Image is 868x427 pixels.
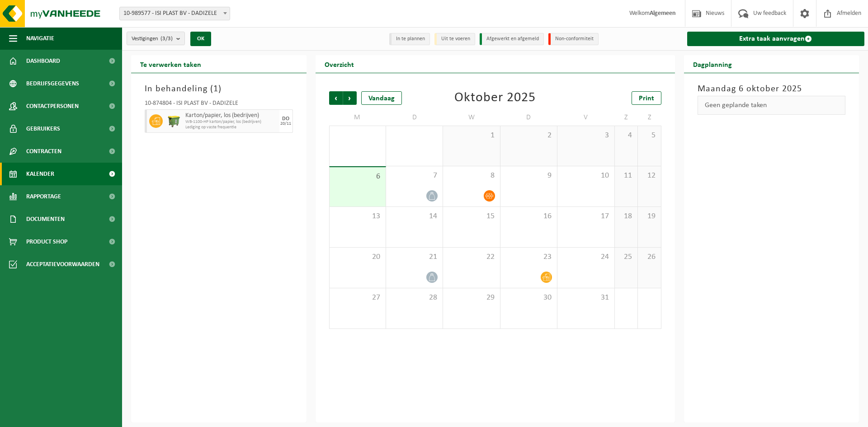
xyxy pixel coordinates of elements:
[26,50,60,72] span: Dashboard
[334,172,381,182] span: 6
[448,131,495,141] span: 1
[316,55,363,73] h2: Overzicht
[334,252,381,262] span: 20
[615,109,638,126] td: Z
[167,114,181,128] img: WB-1100-HPE-GN-50
[632,91,661,105] a: Print
[505,131,552,141] span: 2
[26,163,54,185] span: Kalender
[448,211,495,221] span: 15
[562,293,609,303] span: 31
[448,252,495,262] span: 22
[642,211,656,221] span: 19
[343,91,357,105] span: Volgende
[26,27,54,50] span: Navigatie
[185,125,277,130] span: Lediging op vaste frequentie
[650,10,676,17] strong: Algemeen
[548,33,599,45] li: Non-conformiteit
[132,32,173,46] span: Vestigingen
[213,84,218,94] span: 1
[454,91,536,105] div: Oktober 2025
[131,55,210,73] h2: Te verwerken taken
[619,211,633,221] span: 18
[5,407,151,427] iframe: chat widget
[619,252,633,262] span: 25
[145,100,293,109] div: 10-874804 - ISI PLAST BV - DADIZELE
[639,95,654,102] span: Print
[334,211,381,221] span: 13
[329,91,343,105] span: Vorige
[185,119,277,125] span: WB-1100-HP karton/papier, los (bedrijven)
[698,82,846,96] h3: Maandag 6 oktober 2025
[185,112,277,119] span: Karton/papier, los (bedrijven)
[562,252,609,262] span: 24
[145,82,293,96] h3: In behandeling ( )
[391,293,438,303] span: 28
[562,171,609,181] span: 10
[26,230,67,253] span: Product Shop
[282,116,289,122] div: DO
[448,171,495,181] span: 8
[562,211,609,221] span: 17
[619,131,633,141] span: 4
[505,171,552,181] span: 9
[687,32,865,46] a: Extra taak aanvragen
[557,109,614,126] td: V
[642,171,656,181] span: 12
[386,109,443,126] td: D
[642,252,656,262] span: 26
[389,33,430,45] li: In te plannen
[480,33,544,45] li: Afgewerkt en afgemeld
[391,171,438,181] span: 7
[443,109,500,126] td: W
[562,131,609,141] span: 3
[698,96,846,115] div: Geen geplande taken
[119,7,230,20] span: 10-989577 - ISI PLAST BV - DADIZELE
[127,32,185,45] button: Vestigingen(3/3)
[684,55,741,73] h2: Dagplanning
[638,109,661,126] td: Z
[26,117,60,140] span: Gebruikers
[26,95,79,117] span: Contactpersonen
[190,32,211,46] button: OK
[391,252,438,262] span: 21
[120,7,230,20] span: 10-989577 - ISI PLAST BV - DADIZELE
[448,293,495,303] span: 29
[619,171,633,181] span: 11
[334,293,381,303] span: 27
[505,211,552,221] span: 16
[26,140,61,163] span: Contracten
[361,91,402,105] div: Vandaag
[500,109,557,126] td: D
[280,122,291,126] div: 20/11
[26,208,65,230] span: Documenten
[505,252,552,262] span: 23
[434,33,475,45] li: Uit te voeren
[160,36,173,42] count: (3/3)
[26,253,99,276] span: Acceptatievoorwaarden
[642,131,656,141] span: 5
[26,185,61,208] span: Rapportage
[505,293,552,303] span: 30
[391,211,438,221] span: 14
[26,72,79,95] span: Bedrijfsgegevens
[329,109,386,126] td: M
